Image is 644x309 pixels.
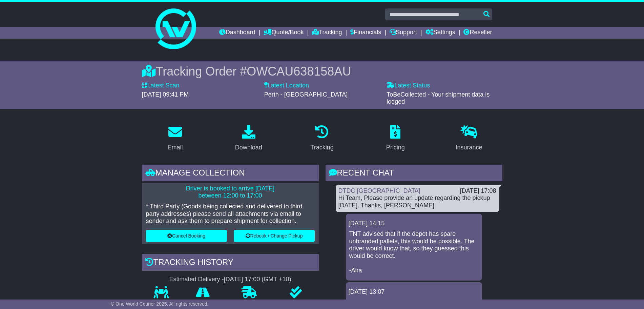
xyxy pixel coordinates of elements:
[425,27,455,39] a: Settings
[382,123,409,154] a: Pricing
[349,230,479,274] p: TNT advised that if the depot has spare unbranded pallets, this would be possible. The driver wou...
[350,27,381,39] a: Financials
[146,230,227,242] button: Cancel Booking
[142,64,502,79] div: Tracking Order #
[390,27,417,39] a: Support
[167,143,183,152] div: Email
[146,185,315,200] p: Driver is booked to arrive [DATE] between 12:00 to 17:00
[111,301,209,307] span: © One World Courier 2025. All rights reserved.
[163,123,187,154] a: Email
[234,230,315,242] button: Rebook / Change Pickup
[349,288,479,296] div: [DATE] 13:07
[326,165,502,183] div: RECENT CHAT
[386,143,405,152] div: Pricing
[338,187,420,194] a: DTDC [GEOGRAPHIC_DATA]
[224,276,291,283] div: [DATE] 17:00 (GMT +10)
[231,123,267,154] a: Download
[451,123,487,154] a: Insurance
[338,194,496,209] div: Hi Team, Please provide an update regarding the pickup [DATE]. Thanks, [PERSON_NAME]
[264,82,309,89] label: Latest Location
[142,165,319,183] div: Manage collection
[387,91,490,105] span: ToBeCollected - Your shipment data is lodged
[146,203,315,225] p: * Third Party (Goods being collected and delivered to third party addresses) please send all atta...
[463,27,492,39] a: Reseller
[247,64,351,78] span: OWCAU638158AU
[235,143,262,152] div: Download
[264,91,348,98] span: Perth - [GEOGRAPHIC_DATA]
[142,82,180,89] label: Latest Scan
[349,220,479,227] div: [DATE] 14:15
[142,276,319,283] div: Estimated Delivery -
[306,123,338,154] a: Tracking
[142,91,189,98] span: [DATE] 09:41 PM
[310,143,333,152] div: Tracking
[460,187,496,195] div: [DATE] 17:08
[219,27,255,39] a: Dashboard
[456,143,482,152] div: Insurance
[142,254,319,272] div: Tracking history
[264,27,304,39] a: Quote/Book
[387,82,430,89] label: Latest Status
[312,27,342,39] a: Tracking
